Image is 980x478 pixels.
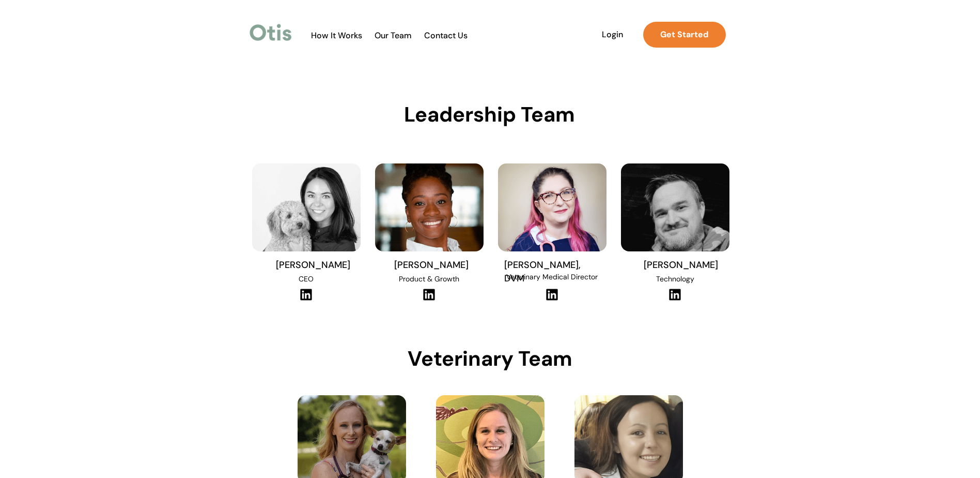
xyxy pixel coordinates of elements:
span: Product & Growth [399,274,459,283]
span: [PERSON_NAME] [644,259,718,271]
a: Our Team [368,31,418,41]
span: How It Works [306,31,367,40]
span: CEO [299,274,314,283]
span: Veterinary Team [408,345,572,372]
a: Get Started [643,22,726,48]
a: Login [589,22,636,48]
span: Login [589,29,636,39]
span: Contact Us [419,31,473,40]
span: Veterinary Medical Director [506,272,598,281]
a: How It Works [306,31,367,41]
span: [PERSON_NAME] [276,259,350,271]
span: [PERSON_NAME] [394,259,469,271]
a: Contact Us [419,31,473,41]
strong: Get Started [660,29,708,40]
span: [PERSON_NAME], DVM [504,259,581,285]
span: Leadership Team [404,101,575,128]
span: Our Team [368,31,418,40]
span: Technology [656,274,694,283]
